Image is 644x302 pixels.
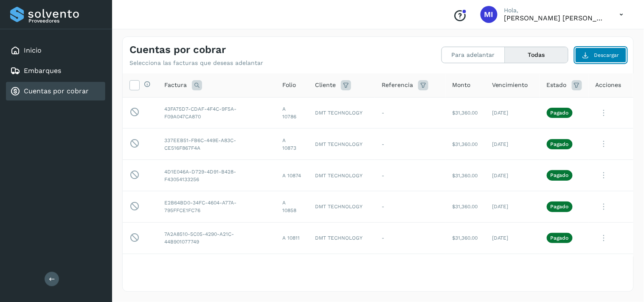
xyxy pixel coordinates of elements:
p: Pagado [551,235,569,241]
button: Para adelantar [442,47,505,63]
td: DMT TECHNOLOGY [308,191,375,222]
p: Pagado [551,172,569,178]
td: $31,360.00 [445,97,485,129]
div: Inicio [6,41,105,60]
span: Monto [452,81,470,89]
p: Magda Imelda Ramos Gelacio [504,14,606,22]
td: - [375,97,445,129]
td: - [375,254,445,285]
td: DMT TECHNOLOGY [308,254,375,285]
td: [DATE] [485,254,540,285]
td: $31,360.00 [445,191,485,222]
div: Cuentas por cobrar [6,82,105,101]
td: A 10811 [276,222,308,254]
div: Embarques [6,62,105,80]
td: 4B0B52E3-FF93-44A8-900E-D01A8688BC6B [157,254,276,285]
td: - [375,222,445,254]
td: $31,360.00 [445,254,485,285]
h4: Cuentas por cobrar [129,44,226,56]
td: 7A2A8510-5C05-4290-A21C-44B901077749 [157,222,276,254]
td: $31,360.00 [445,160,485,191]
td: 337EEB51-FB6C-449E-A83C-CE516F867F4A [157,129,276,160]
td: [DATE] [485,160,540,191]
span: Descargar [594,51,619,59]
td: $31,360.00 [445,222,485,254]
td: A 10873 [276,129,308,160]
td: DMT TECHNOLOGY [308,160,375,191]
td: A 10858 [276,191,308,222]
span: Folio [282,81,296,89]
p: Pagado [551,204,569,210]
td: - [375,191,445,222]
span: Factura [164,81,187,89]
td: $31,360.00 [445,129,485,160]
td: [DATE] [485,191,540,222]
td: - [375,160,445,191]
td: DMT TECHNOLOGY [308,222,375,254]
span: Vencimiento [492,81,528,89]
td: A 10786 [276,97,308,129]
td: A 10874 [276,160,308,191]
button: Descargar [575,48,627,63]
p: Pagado [551,110,569,116]
p: Pagado [551,141,569,147]
a: Inicio [24,46,42,54]
td: 43FA75D7-CDAF-4F4C-9F5A-F09A047CA870 [157,97,276,129]
td: 4D1E046A-D729-4D91-B428-F43054133256 [157,160,276,191]
button: Todas [505,47,568,63]
span: Acciones [596,81,622,89]
p: Proveedores [28,18,102,24]
td: [DATE] [485,129,540,160]
td: [DATE] [485,222,540,254]
a: Embarques [24,67,61,75]
td: E2B64BD0-34FC-4604-A77A-795FFCE1FC76 [157,191,276,222]
td: DMT TECHNOLOGY [308,129,375,160]
td: [DATE] [485,97,540,129]
td: DMT TECHNOLOGY [308,97,375,129]
a: Cuentas por cobrar [24,87,89,95]
p: Hola, [504,7,606,14]
span: Referencia [382,81,413,89]
p: Selecciona las facturas que deseas adelantar [129,59,263,67]
td: - [375,129,445,160]
td: A 10785 [276,254,308,285]
span: Cliente [315,81,336,89]
span: Estado [547,81,567,89]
